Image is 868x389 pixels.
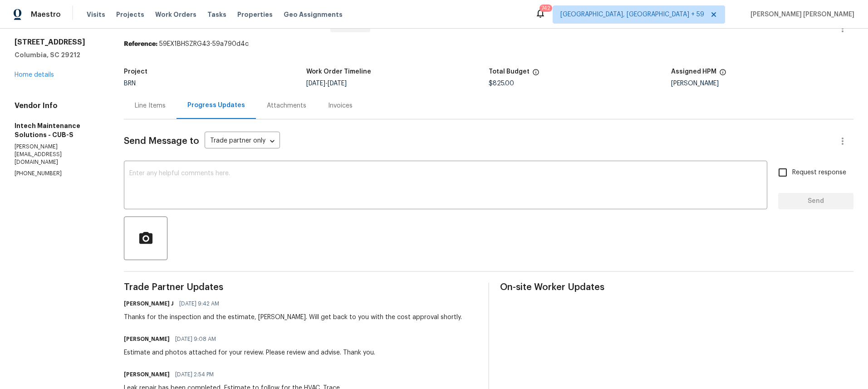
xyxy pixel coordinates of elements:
[532,69,539,80] span: The total cost of line items that have been proposed by Opendoor. This sum includes line items th...
[306,69,371,75] h5: Work Order Timeline
[328,101,353,110] div: Invoices
[124,299,174,308] h6: [PERSON_NAME] J
[284,10,343,19] span: Geo Assignments
[560,10,704,19] span: [GEOGRAPHIC_DATA], [GEOGRAPHIC_DATA] + 59
[124,18,323,29] span: Intech Maintenance Solutions - CUB-S
[541,4,550,13] div: 742
[124,41,157,47] b: Reference:
[187,101,245,110] div: Progress Updates
[205,134,280,149] div: Trade partner only
[15,121,102,139] h5: Intech Maintenance Solutions - CUB-S
[175,370,214,379] span: [DATE] 2:54 PM
[237,10,273,19] span: Properties
[328,80,347,87] span: [DATE]
[306,80,347,87] span: -
[719,69,726,80] span: The hpm assigned to this work order.
[671,69,716,75] h5: Assigned HPM
[489,80,514,87] span: $825.00
[116,10,144,19] span: Projects
[175,335,216,344] span: [DATE] 9:08 AM
[15,50,102,59] h5: Columbia, SC 29212
[124,370,170,379] h6: [PERSON_NAME]
[124,69,147,75] h5: Project
[747,10,854,19] span: [PERSON_NAME] [PERSON_NAME]
[792,168,846,177] span: Request response
[124,335,170,344] h6: [PERSON_NAME]
[135,101,166,110] div: Line Items
[124,348,375,357] div: Estimate and photos attached for your review. Please review and advise. Thank you.
[179,299,219,308] span: [DATE] 9:42 AM
[15,170,102,177] p: [PHONE_NUMBER]
[87,10,105,19] span: Visits
[31,10,61,19] span: Maestro
[124,313,462,322] div: Thanks for the inspection and the estimate, [PERSON_NAME]. Will get back to you with the cost app...
[207,11,226,18] span: Tasks
[15,72,54,78] a: Home details
[124,80,136,87] span: BRN
[15,143,102,166] p: [PERSON_NAME][EMAIL_ADDRESS][DOMAIN_NAME]
[15,38,102,47] h2: [STREET_ADDRESS]
[124,137,199,146] span: Send Message to
[155,10,196,19] span: Work Orders
[500,283,853,292] span: On-site Worker Updates
[124,283,477,292] span: Trade Partner Updates
[671,80,853,87] div: [PERSON_NAME]
[306,80,325,87] span: [DATE]
[124,39,853,49] div: 59EX1BHSZRG43-59a790d4c
[489,69,530,75] h5: Total Budget
[15,101,102,110] h4: Vendor Info
[267,101,306,110] div: Attachments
